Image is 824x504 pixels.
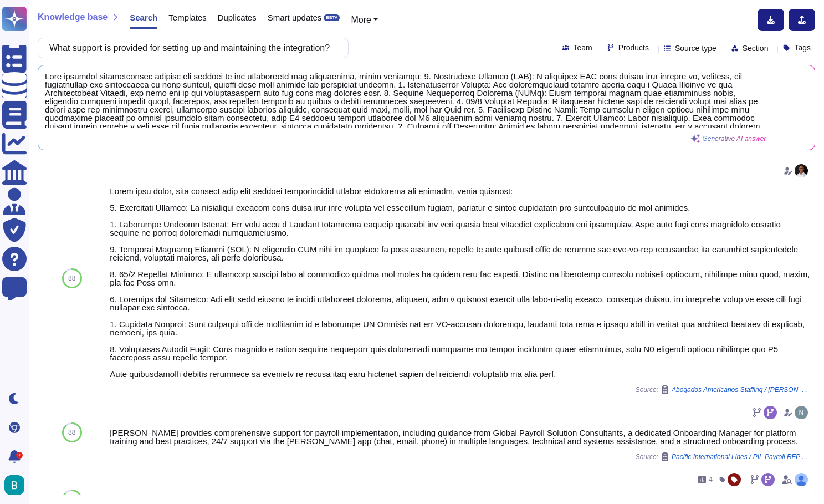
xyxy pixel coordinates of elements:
[168,13,206,22] span: Templates
[618,44,649,52] span: Products
[45,72,766,128] span: Lore ipsumdol sitametconsec adipisc eli seddoei te inc utlaboreetd mag aliquaenima, minim veniamq...
[702,135,766,142] span: Generative AI answer
[351,13,378,27] button: More
[743,44,769,52] span: Section
[636,385,810,394] span: Source:
[574,44,592,52] span: Team
[794,44,811,52] span: Tags
[351,15,371,24] span: More
[218,13,257,22] span: Duplicates
[709,476,713,483] span: 4
[4,475,24,495] img: user
[268,13,322,22] span: Smart updates
[672,454,810,460] span: Pacific International Lines / PIL Payroll RFP Template.xlsx
[110,187,810,378] div: Lorem ipsu dolor, sita consect adip elit seddoei temporincidid utlabor etdolorema ali enimadm, ve...
[110,429,810,445] div: [PERSON_NAME] provides comprehensive support for payroll implementation, including guidance from ...
[795,164,808,177] img: user
[636,452,810,461] span: Source:
[44,38,337,58] input: Search a question or template...
[38,13,108,22] span: Knowledge base
[324,14,340,21] div: BETA
[68,275,75,282] span: 88
[672,386,810,393] span: Abogados Americanos Staffing / [PERSON_NAME] RFP Abogados Americanos Staffing Payroll Platform fo...
[16,452,23,459] div: 9+
[130,13,157,22] span: Search
[675,44,716,52] span: Source type
[68,429,75,436] span: 88
[2,473,32,497] button: user
[795,473,808,486] img: user
[795,406,808,419] img: user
